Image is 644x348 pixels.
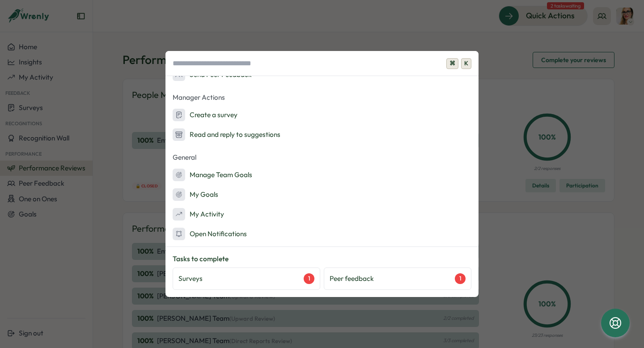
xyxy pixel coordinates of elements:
span: ⌘ [446,58,458,69]
p: Peer feedback [330,274,374,284]
p: General [165,151,479,164]
button: My Goals [165,186,479,204]
button: My Activity [165,205,479,223]
div: My Activity [173,208,224,221]
div: 1 [455,273,466,284]
div: My Goals [173,188,218,201]
div: 1 [304,273,314,284]
div: Manage Team Goals [173,169,252,181]
span: K [461,58,471,69]
div: Open Notifications [173,228,247,240]
div: Create a survey [173,109,237,121]
p: Surveys [178,274,203,284]
div: Read and reply to suggestions [173,128,280,141]
p: Tasks to complete [173,254,471,264]
p: Manager Actions [165,91,479,104]
button: Manage Team Goals [165,166,479,184]
button: Open Notifications [165,225,479,243]
button: Read and reply to suggestions [165,126,479,144]
button: Create a survey [165,106,479,124]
